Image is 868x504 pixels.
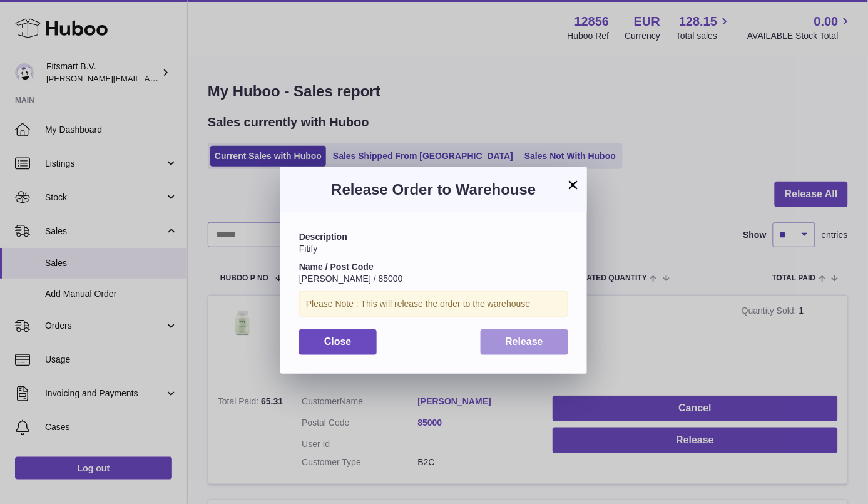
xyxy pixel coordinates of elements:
[299,329,377,355] button: Close
[299,244,318,254] span: Fitify
[324,336,352,347] span: Close
[299,180,568,200] h3: Release Order to Warehouse
[299,291,568,317] div: Please Note : This will release the order to the warehouse
[506,336,544,347] span: Release
[299,262,374,272] strong: Name / Post Code
[299,274,403,284] span: [PERSON_NAME] / 85000
[299,232,347,242] strong: Description
[566,177,581,192] button: ×
[481,329,569,355] button: Release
